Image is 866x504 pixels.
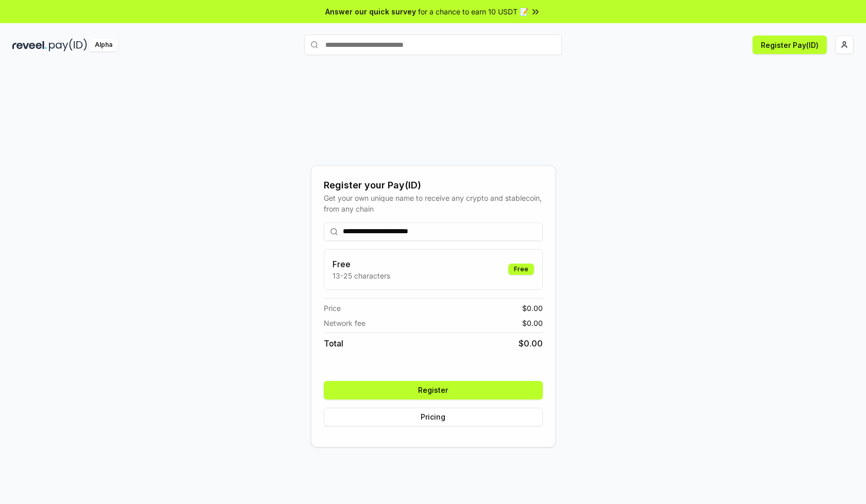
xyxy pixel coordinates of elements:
div: Free [508,264,534,275]
div: Register your Pay(ID) [324,178,543,193]
img: pay_id [49,39,87,51]
img: reveel_dark [12,39,47,51]
span: Total [324,337,343,350]
h3: Free [332,258,390,270]
span: Answer our quick survey [325,6,416,17]
button: Register Pay(ID) [753,36,827,54]
span: for a chance to earn 10 USDT 📝 [418,6,528,17]
span: $ 0.00 [522,303,543,314]
div: Get your own unique name to receive any crypto and stablecoin, from any chain [324,193,543,214]
div: Alpha [89,39,118,51]
span: $ 0.00 [519,337,543,350]
span: $ 0.00 [522,318,543,328]
span: Price [324,303,341,314]
button: Register [324,381,543,399]
button: Pricing [324,408,543,426]
p: 13-25 characters [332,270,390,281]
span: Network fee [324,318,365,328]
